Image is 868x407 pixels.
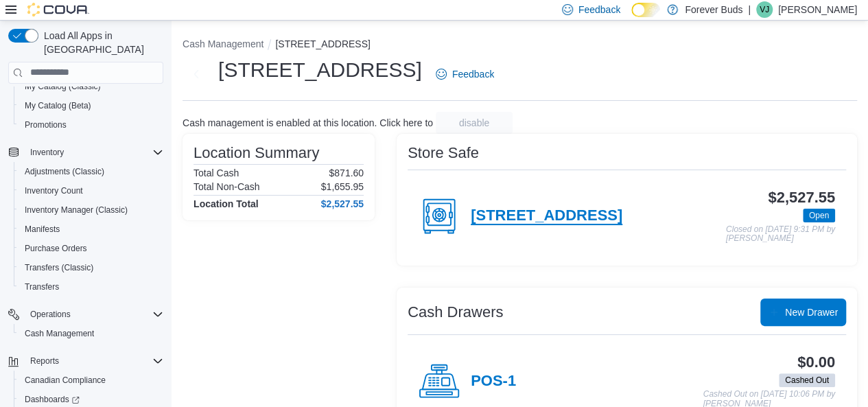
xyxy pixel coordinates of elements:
[430,60,500,88] a: Feedback
[19,117,163,133] span: Promotions
[760,299,846,326] button: New Drawer
[19,259,99,276] a: Transfers (Classic)
[19,163,163,180] span: Adjustments (Classic)
[30,309,71,320] span: Operations
[14,96,169,115] button: My Catalog (Beta)
[25,262,93,273] span: Transfers (Classic)
[25,185,83,196] span: Inventory Count
[19,221,163,237] span: Manifests
[19,117,72,133] a: Promotions
[25,205,128,216] span: Inventory Manager (Classic)
[25,119,67,130] span: Promotions
[321,181,364,192] p: $1,655.95
[14,200,169,220] button: Inventory Manager (Classic)
[19,240,163,257] span: Purchase Orders
[183,38,263,49] button: Cash Management
[3,351,169,371] button: Reports
[193,145,319,161] h3: Location Summary
[25,353,64,369] button: Reports
[27,3,89,16] img: Cova
[19,259,163,276] span: Transfers (Classic)
[25,394,80,405] span: Dashboards
[30,356,59,367] span: Reports
[19,97,97,114] a: My Catalog (Beta)
[183,117,433,128] p: Cash management is enabled at this location. Click here to
[19,78,106,95] a: My Catalog (Classic)
[19,221,65,237] a: Manifests
[578,3,620,16] span: Feedback
[19,163,110,180] a: Adjustments (Classic)
[25,353,163,369] span: Reports
[25,100,91,111] span: My Catalog (Beta)
[25,243,87,254] span: Purchase Orders
[19,202,133,218] a: Inventory Manager (Classic)
[685,1,742,18] p: Forever Buds
[30,147,64,158] span: Inventory
[452,67,494,81] span: Feedback
[19,183,89,199] a: Inventory Count
[19,372,111,388] a: Canadian Compliance
[183,37,857,54] nav: An example of EuiBreadcrumbs
[768,189,835,206] h3: $2,527.55
[14,258,169,277] button: Transfers (Classic)
[3,305,169,324] button: Operations
[779,373,835,387] span: Cashed Out
[25,224,60,235] span: Manifests
[436,112,513,134] button: disable
[631,3,660,17] input: Dark Mode
[38,29,163,56] span: Load All Apps in [GEOGRAPHIC_DATA]
[25,306,163,323] span: Operations
[408,145,479,161] h3: Store Safe
[756,1,773,18] div: Vish Joshi
[25,144,69,161] button: Inventory
[408,304,503,321] h3: Cash Drawers
[25,375,106,386] span: Canadian Compliance
[25,328,94,339] span: Cash Management
[19,279,163,295] span: Transfers
[193,181,260,192] h6: Total Non-Cash
[748,1,751,18] p: |
[25,81,101,92] span: My Catalog (Classic)
[14,277,169,296] button: Transfers
[797,354,835,371] h3: $0.00
[760,1,769,18] span: VJ
[25,144,163,161] span: Inventory
[14,239,169,258] button: Purchase Orders
[25,306,76,323] button: Operations
[809,209,829,222] span: Open
[193,167,239,178] h6: Total Cash
[321,198,364,209] h4: $2,527.55
[19,97,163,114] span: My Catalog (Beta)
[14,162,169,181] button: Adjustments (Classic)
[785,305,838,319] span: New Drawer
[14,77,169,96] button: My Catalog (Classic)
[3,143,169,162] button: Inventory
[459,116,489,130] span: disable
[471,373,516,391] h4: POS-1
[19,202,163,218] span: Inventory Manager (Classic)
[19,183,163,199] span: Inventory Count
[14,181,169,200] button: Inventory Count
[14,324,169,343] button: Cash Management
[631,17,632,18] span: Dark Mode
[778,1,857,18] p: [PERSON_NAME]
[25,281,59,292] span: Transfers
[183,60,210,88] button: Next
[19,78,163,95] span: My Catalog (Classic)
[19,279,64,295] a: Transfers
[25,166,104,177] span: Adjustments (Classic)
[193,198,259,209] h4: Location Total
[14,115,169,135] button: Promotions
[726,225,835,244] p: Closed on [DATE] 9:31 PM by [PERSON_NAME]
[19,325,99,342] a: Cash Management
[218,56,422,84] h1: [STREET_ADDRESS]
[329,167,364,178] p: $871.60
[14,371,169,390] button: Canadian Compliance
[14,220,169,239] button: Manifests
[19,240,93,257] a: Purchase Orders
[275,38,370,49] button: [STREET_ADDRESS]
[785,374,829,386] span: Cashed Out
[19,325,163,342] span: Cash Management
[803,209,835,222] span: Open
[19,372,163,388] span: Canadian Compliance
